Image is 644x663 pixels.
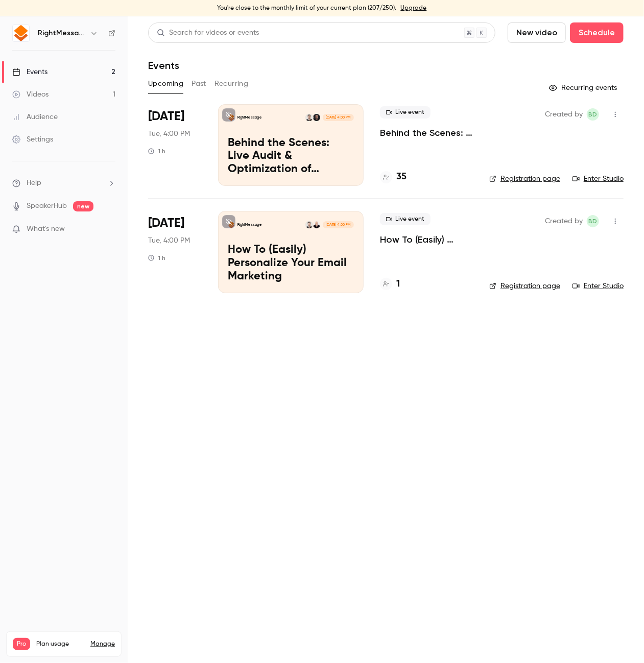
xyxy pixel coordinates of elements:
[27,224,65,234] span: What's new
[380,233,473,246] a: How To (Easily) Personalize Your Email Marketing
[148,108,184,125] span: [DATE]
[12,178,115,188] li: help-dropdown-opener
[237,222,262,227] p: RightMessage
[305,114,313,121] img: Brennan Dunn
[13,638,30,650] span: Pro
[103,225,115,234] iframe: Noticeable Trigger
[36,640,84,648] span: Plan usage
[489,281,560,291] a: Registration page
[148,215,184,231] span: [DATE]
[401,4,427,12] a: Upgrade
[587,108,599,121] span: Brennan Dunn
[27,201,67,211] a: SpeakerHub
[396,170,407,184] h4: 35
[148,211,202,293] div: Sep 23 Tue, 4:00 PM (Europe/London)
[573,174,624,184] a: Enter Studio
[570,22,624,43] button: Schedule
[148,76,183,92] button: Upcoming
[313,114,320,121] img: Jason Resnick
[380,127,473,139] a: Behind the Scenes: Live Audit & Optimization of [PERSON_NAME] Email Personalization
[148,235,190,246] span: Tue, 4:00 PM
[380,106,431,119] span: Live event
[589,108,598,121] span: BD
[12,134,53,145] div: Settings
[148,147,165,155] div: 1 h
[192,76,206,92] button: Past
[313,221,320,228] img: Chris Orzechowski
[396,277,400,291] h4: 1
[12,89,49,100] div: Videos
[545,215,583,227] span: Created by
[380,170,407,184] a: 35
[544,80,624,96] button: Recurring events
[587,215,599,227] span: Brennan Dunn
[573,281,624,291] a: Enter Studio
[90,640,115,648] a: Manage
[218,104,364,186] a: Behind the Scenes: Live Audit & Optimization of Jason Resnick's Email PersonalizationRightMessage...
[380,277,400,291] a: 1
[237,115,262,120] p: RightMessage
[12,112,58,122] div: Audience
[323,221,353,228] span: [DATE] 4:00 PM
[157,28,259,38] div: Search for videos or events
[12,67,47,77] div: Events
[508,22,566,43] button: New video
[589,215,598,227] span: BD
[27,178,41,188] span: Help
[148,129,190,139] span: Tue, 4:00 PM
[305,221,313,228] img: Brennan Dunn
[380,213,431,225] span: Live event
[323,114,353,121] span: [DATE] 4:00 PM
[13,25,29,41] img: RightMessage
[489,174,560,184] a: Registration page
[73,201,93,211] span: new
[214,76,249,92] button: Recurring
[38,28,86,38] h6: RightMessage
[218,211,364,293] a: How To (Easily) Personalize Your Email MarketingRightMessageChris OrzechowskiBrennan Dunn[DATE] 4...
[148,104,202,186] div: Sep 9 Tue, 4:00 PM (Europe/London)
[148,254,165,262] div: 1 h
[148,59,179,72] h1: Events
[545,108,583,121] span: Created by
[228,244,354,283] p: How To (Easily) Personalize Your Email Marketing
[228,137,354,176] p: Behind the Scenes: Live Audit & Optimization of [PERSON_NAME] Email Personalization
